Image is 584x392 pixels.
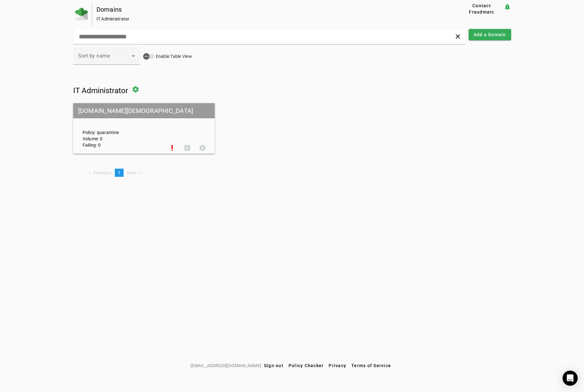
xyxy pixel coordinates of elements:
app-page-header: Domains [73,3,511,26]
button: Sign out [261,360,286,371]
button: Terms of Service [349,360,394,371]
button: Set Up [165,140,180,155]
span: [EMAIL_ADDRESS][DOMAIN_NAME] [190,362,261,369]
span: Policy Checker [289,363,324,368]
span: Contact Fraudmarc [463,3,501,15]
span: Sort by name [78,53,110,59]
button: Privacy [326,360,349,371]
mat-grid-tile-header: [DOMAIN_NAME][DEMOGRAPHIC_DATA] [73,103,215,118]
button: DMARC Report [180,140,195,155]
label: Enable Table View [155,53,192,59]
div: Policy: quarantine Volume: 0 Failing: 0 [78,109,165,148]
img: Fraudmarc Logo [75,8,88,20]
span: Add a Domain [474,31,506,38]
span: Privacy [329,363,346,368]
span: IT Administrator [73,86,128,95]
div: Open Intercom Messenger [563,371,578,386]
button: Policy Checker [286,360,326,371]
span: Sign out [264,363,283,368]
span: Next [127,170,137,175]
span: Previous [94,170,111,175]
button: Settings [195,140,210,155]
span: 1 [118,170,120,175]
mat-icon: notification_important [504,3,511,11]
button: Contact Fraudmarc [460,3,504,14]
div: IT Administrator [96,16,440,22]
div: Domains [96,6,440,13]
button: Add a Domain [469,29,511,40]
nav: Pagination [73,169,511,177]
span: Terms of Service [351,363,391,368]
